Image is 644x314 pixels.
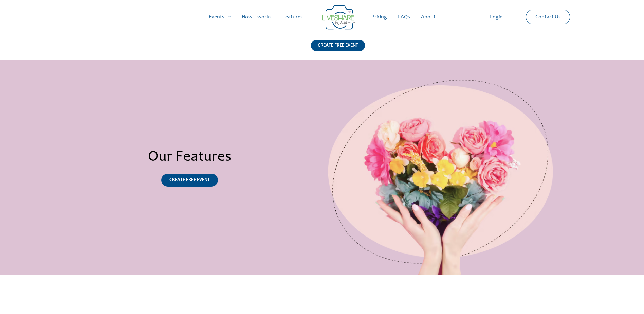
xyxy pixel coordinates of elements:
[484,6,508,28] a: Login
[169,178,210,182] span: CREATE FREE EVENT
[530,10,566,24] a: Contact Us
[236,6,277,28] a: How it works
[392,6,416,28] a: FAQs
[366,6,392,28] a: Pricing
[416,6,441,28] a: About
[311,40,365,51] div: CREATE FREE EVENT
[322,60,560,275] img: Live Share Feature
[322,5,356,30] img: LiveShare logo - Capture & Share Event Memories
[311,40,365,60] a: CREATE FREE EVENT
[203,6,236,28] a: Events
[12,6,632,28] nav: Site Navigation
[277,6,308,28] a: Features
[161,174,218,187] a: CREATE FREE EVENT
[57,148,322,167] h2: Our Features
